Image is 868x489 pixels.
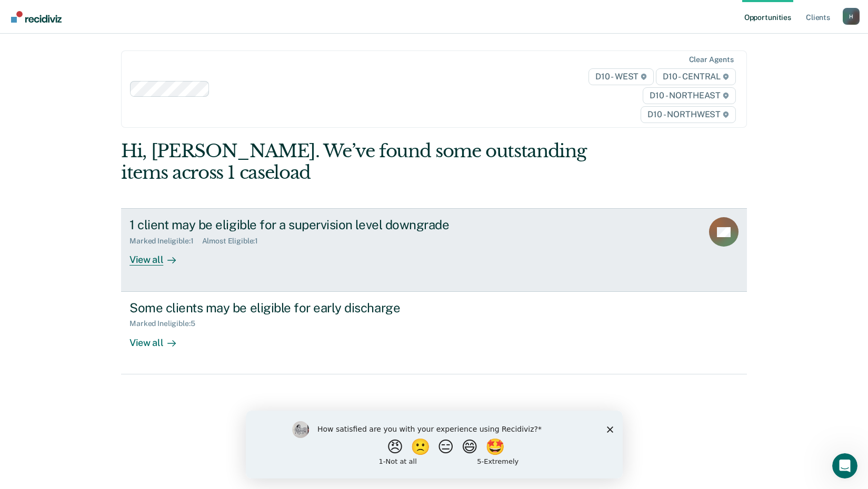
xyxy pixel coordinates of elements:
[843,8,860,25] button: Profile dropdown button
[129,300,499,315] div: Some clients may be eligible for early discharge
[11,11,62,23] img: Recidiviz
[129,328,188,349] div: View all
[656,68,736,85] span: D10 - CENTRAL
[129,319,203,328] div: Marked Ineligible : 5
[202,237,267,246] div: Almost Eligible : 1
[643,87,735,104] span: D10 - NORTHEAST
[641,106,735,123] span: D10 - NORTHWEST
[246,411,623,478] iframe: Survey by Kim from Recidiviz
[121,140,622,184] div: Hi, [PERSON_NAME]. We’ve found some outstanding items across 1 caseload
[129,237,202,246] div: Marked Ineligible : 1
[689,55,734,64] div: Clear agents
[121,208,747,291] a: 1 client may be eligible for a supervision level downgradeMarked Ineligible:1Almost Eligible:1Vie...
[588,68,654,85] span: D10 - WEST
[843,8,860,25] div: H
[121,292,747,374] a: Some clients may be eligible for early dischargeMarked Ineligible:5View all
[832,453,857,478] iframe: Intercom live chat
[129,246,188,266] div: View all
[129,217,499,232] div: 1 client may be eligible for a supervision level downgrade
